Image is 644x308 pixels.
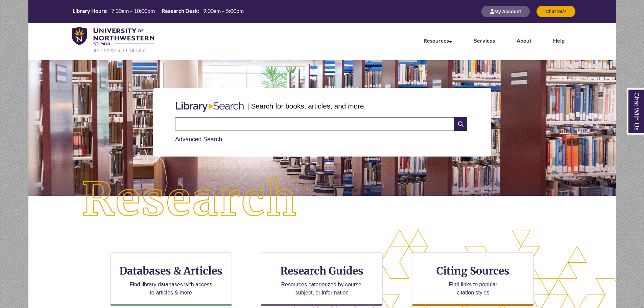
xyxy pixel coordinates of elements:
a: Services [474,37,495,44]
img: Research [57,154,322,246]
a: Hours Today [70,7,246,16]
button: My Account [481,6,530,17]
a: Citing Sources Find links to popular citation styles [412,252,534,306]
p: Find library databases with access to articles & more [127,281,215,297]
h3: Citing Sources [432,264,515,277]
a: My Account [481,8,530,14]
p: Resources categorized by course, subject, or information [278,281,366,297]
th: Research Desk: [159,7,200,15]
a: About [517,37,531,44]
p: | Search for books, articles, and more [247,101,364,111]
a: Help [553,37,565,44]
i: Search [454,117,467,131]
span: 7:30am – 10:00pm [111,7,155,14]
a: Chat 24/7 [536,8,575,14]
p: Find links to popular citation styles [440,281,506,297]
button: Chat 24/7 [536,6,575,17]
a: Resources [424,37,452,44]
a: Advanced Search [175,136,222,143]
img: Libary Search [172,99,247,115]
img: UNWSP Library Logo [72,27,154,53]
th: Library Hours: [70,7,109,15]
a: Databases & Articles Find library databases with access to articles & more [110,252,232,306]
h3: Research Guides [267,264,377,277]
table: Hours Today [70,7,246,16]
h3: Databases & Articles [116,264,226,277]
a: Research Guides Resources categorized by course, subject, or information [261,252,383,306]
span: 9:00am – 5:00pm [203,7,244,14]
